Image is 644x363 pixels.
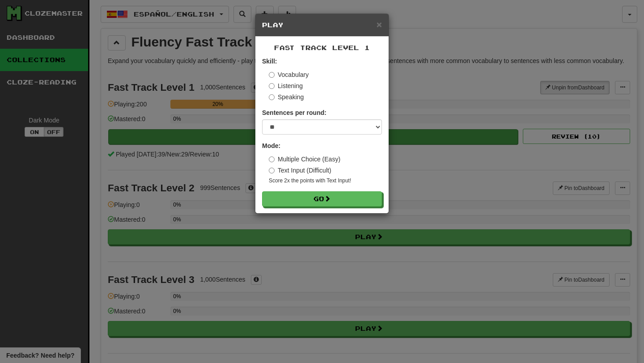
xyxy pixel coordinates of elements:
[269,168,275,173] input: Text Input (Difficult)
[262,21,382,30] h5: Play
[269,156,275,162] input: Multiple Choice (Easy)
[377,19,382,30] span: ×
[269,81,303,90] label: Listening
[269,72,275,78] input: Vocabulary
[262,191,382,207] button: Go
[377,20,382,29] button: Close
[262,142,280,149] strong: Mode:
[262,108,326,117] label: Sentences per round:
[269,70,309,79] label: Vocabulary
[269,166,331,175] label: Text Input (Difficult)
[269,94,275,100] input: Speaking
[262,58,277,65] strong: Skill:
[269,93,304,101] label: Speaking
[269,83,275,89] input: Listening
[269,177,382,185] small: Score 2x the points with Text Input !
[269,155,340,164] label: Multiple Choice (Easy)
[274,44,370,51] span: Fast Track Level 1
